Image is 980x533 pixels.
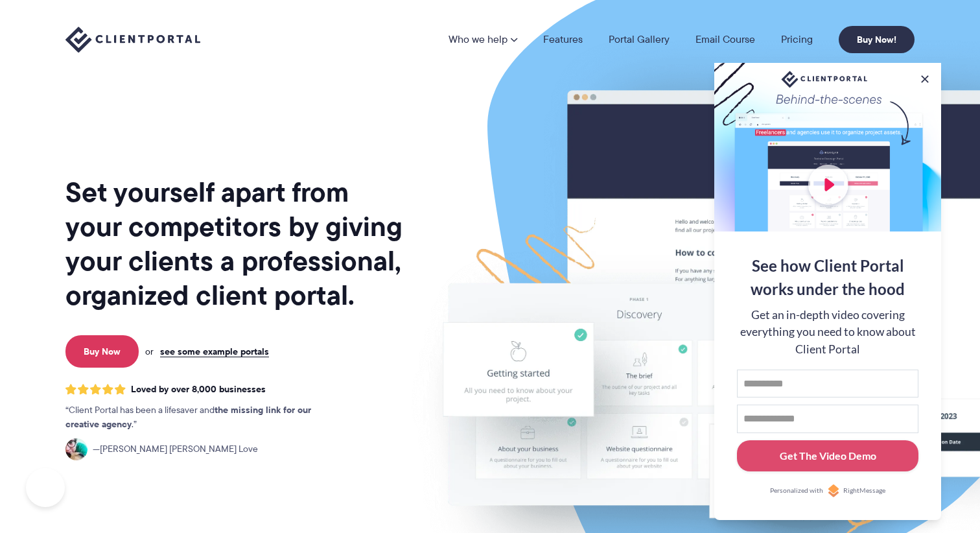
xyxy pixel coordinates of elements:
[839,26,915,53] a: Buy Now!
[65,403,338,432] p: Client Portal has been a lifesaver and .
[780,448,876,464] div: Get The Video Demo
[781,34,813,45] a: Pricing
[131,384,266,395] span: Loved by over 8,000 businesses
[695,34,755,45] a: Email Course
[843,486,885,496] span: RightMessage
[93,442,258,456] span: [PERSON_NAME] [PERSON_NAME] Love
[449,34,517,45] a: Who we help
[737,440,918,472] button: Get The Video Demo
[737,484,918,497] a: Personalized withRightMessage
[543,34,583,45] a: Features
[770,486,823,496] span: Personalized with
[65,335,139,368] a: Buy Now
[65,175,405,313] h1: Set yourself apart from your competitors by giving your clients a professional, organized client ...
[160,346,269,357] a: see some example portals
[26,468,65,507] iframe: Toggle Customer Support
[609,34,670,45] a: Portal Gallery
[737,307,918,358] div: Get an in-depth video covering everything you need to know about Client Portal
[737,254,918,301] div: See how Client Portal works under the hood
[827,484,840,497] img: Personalized with RightMessage
[145,346,154,357] span: or
[65,403,311,431] strong: the missing link for our creative agency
